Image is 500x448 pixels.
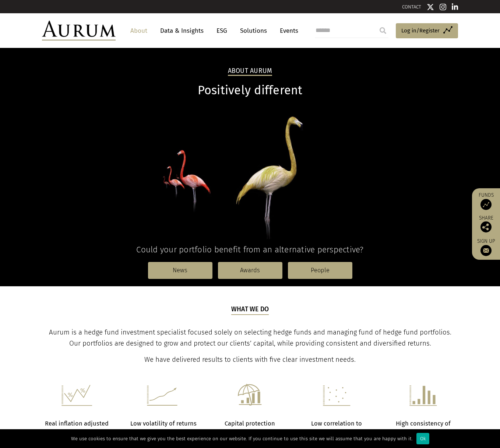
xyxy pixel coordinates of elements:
[148,262,212,279] a: News
[42,21,116,41] img: Aurum
[476,216,496,232] div: Share
[42,83,458,98] h1: Positively different
[42,245,458,255] h4: Could your portfolio benefit from an alternative perspective?
[228,67,272,76] h2: About Aurum
[127,24,151,38] a: About
[231,305,269,315] h5: What we do
[480,245,492,256] img: Sign up to our newsletter
[156,24,207,38] a: Data & Insights
[236,24,271,38] a: Solutions
[225,420,275,447] strong: Capital protection during turbulent markets
[276,24,298,38] a: Events
[49,328,451,347] span: Aurum is a hedge fund investment specialist focused solely on selecting hedge funds and managing ...
[288,262,352,279] a: People
[218,262,282,279] a: Awards
[393,420,453,437] strong: High consistency of positive performance
[144,356,356,364] span: We have delivered results to clients with five clear investment needs.
[476,192,496,210] a: Funds
[416,433,429,444] div: Ok
[396,23,458,39] a: Log in/Register
[401,26,440,35] span: Log in/Register
[310,420,364,437] strong: Low correlation to equities and bonds
[130,420,197,427] strong: Low volatility of returns
[480,221,492,232] img: Share this post
[427,3,434,11] img: Twitter icon
[402,4,421,10] a: CONTACT
[440,3,446,11] img: Instagram icon
[476,238,496,256] a: Sign up
[376,23,390,38] input: Submit
[452,3,458,11] img: Linkedin icon
[480,199,492,210] img: Access Funds
[213,24,231,38] a: ESG
[45,420,109,437] strong: Real inflation adjusted returns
